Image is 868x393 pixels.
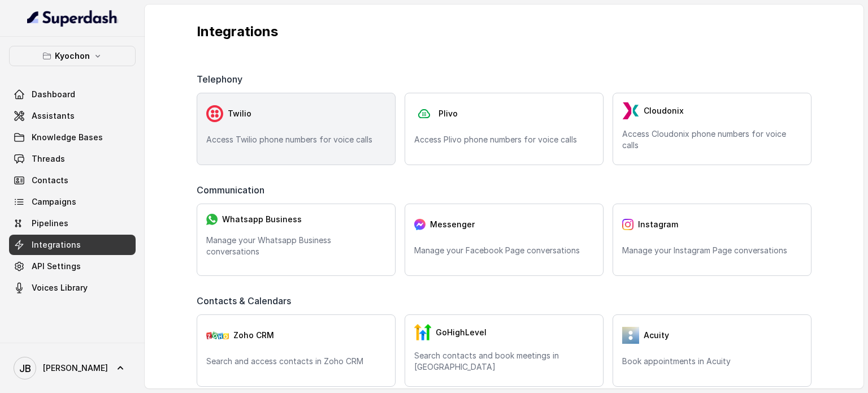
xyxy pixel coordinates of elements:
[622,356,802,367] p: Book appointments in Acuity
[9,213,136,234] a: Pipelines
[622,102,639,119] img: LzEnlUgADIwsuYwsTIxNLkxQDEyBEgDTDZAMjs1Qgy9jUyMTMxBzEB8uASKBKLgDqFxF08kI1lQAAAABJRU5ErkJggg==
[206,331,229,339] img: zohoCRM.b78897e9cd59d39d120b21c64f7c2b3a.svg
[32,110,75,122] span: Assistants
[32,153,65,165] span: Threads
[32,282,88,293] span: Voices Library
[638,219,678,230] span: Instagram
[9,256,136,277] a: API Settings
[27,9,118,27] img: light.svg
[32,175,68,186] span: Contacts
[9,278,136,298] a: Voices Library
[206,235,386,257] p: Manage your Whatsapp Business conversations
[228,108,251,119] span: Twilio
[436,327,487,338] span: GoHighLevel
[414,219,426,230] img: messenger.2e14a0163066c29f9ca216c7989aa592.svg
[222,214,302,225] span: Whatsapp Business
[430,219,475,230] span: Messenger
[197,183,269,197] span: Communication
[43,362,108,374] span: [PERSON_NAME]
[622,327,639,344] img: 5vvjV8cQY1AVHSZc2N7qU9QabzYIM+zpgiA0bbq9KFoni1IQNE8dHPp0leJjYW31UJeOyZnSBUO77gdMaNhFCgpjLZzFnVhVC...
[644,330,669,341] span: Acuity
[32,89,75,100] span: Dashboard
[414,105,434,123] img: plivo.d3d850b57a745af99832d897a96997ac.svg
[9,106,136,126] a: Assistants
[644,105,684,116] span: Cloudonix
[9,46,136,66] button: Kyochon
[206,105,223,122] img: twilio.7c09a4f4c219fa09ad352260b0a8157b.svg
[414,324,431,341] img: GHL.59f7fa3143240424d279.png
[414,134,594,145] p: Access Plivo phone numbers for voice calls
[622,219,633,230] img: instagram.04eb0078a085f83fc525.png
[9,352,136,384] a: [PERSON_NAME]
[197,72,247,86] span: Telephony
[206,134,386,145] p: Access Twilio phone numbers for voice calls
[622,245,802,256] p: Manage your Instagram Page conversations
[197,23,811,41] p: Integrations
[19,362,31,374] text: JB
[439,108,458,119] span: Plivo
[9,192,136,212] a: Campaigns
[206,356,386,367] p: Search and access contacts in Zoho CRM
[9,170,136,191] a: Contacts
[9,235,136,255] a: Integrations
[206,214,218,225] img: whatsapp.f50b2aaae0bd8934e9105e63dc750668.svg
[414,350,594,373] p: Search contacts and book meetings in [GEOGRAPHIC_DATA]
[197,294,296,308] span: Contacts & Calendars
[32,239,81,251] span: Integrations
[32,218,68,229] span: Pipelines
[414,245,594,256] p: Manage your Facebook Page conversations
[32,196,76,208] span: Campaigns
[9,84,136,105] a: Dashboard
[32,261,81,272] span: API Settings
[32,132,103,143] span: Knowledge Bases
[55,49,90,63] p: Kyochon
[622,128,802,151] p: Access Cloudonix phone numbers for voice calls
[9,127,136,148] a: Knowledge Bases
[233,330,274,341] span: Zoho CRM
[9,149,136,169] a: Threads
